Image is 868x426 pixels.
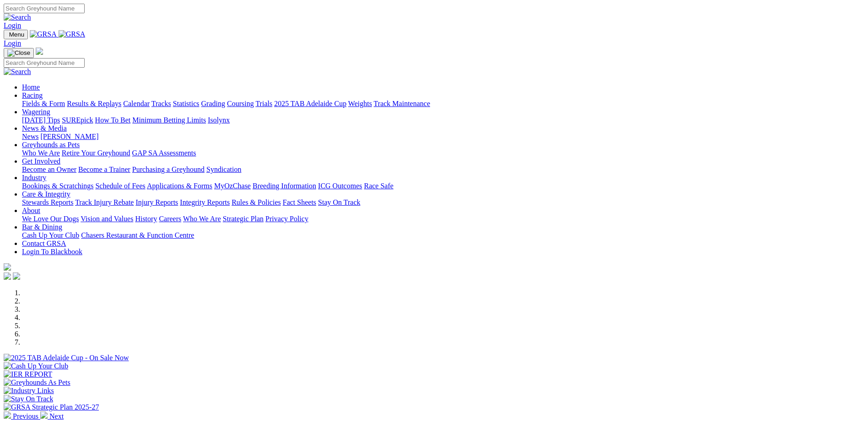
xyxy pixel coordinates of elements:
[4,403,99,411] img: GRSA Strategic Plan 2025-27
[22,198,73,206] a: Stewards Reports
[364,182,393,190] a: Race Safe
[22,174,46,181] a: Industry
[4,4,85,13] input: Search
[22,149,60,157] a: Who We Are
[4,378,70,387] img: Greyhounds As Pets
[22,141,80,149] a: Greyhounds as Pets
[78,165,130,173] a: Become a Trainer
[40,411,48,419] img: chevron-right-pager-white.svg
[227,100,254,107] a: Coursing
[180,198,230,206] a: Integrity Reports
[67,100,121,107] a: Results & Replays
[22,165,864,174] div: Get Involved
[132,165,205,173] a: Purchasing a Greyhound
[22,223,62,231] a: Bar & Dining
[22,116,60,124] a: [DATE] Tips
[374,100,430,107] a: Track Maintenance
[4,412,40,420] a: Previous
[4,362,68,370] img: Cash Up Your Club
[4,21,21,29] a: Login
[255,100,272,107] a: Trials
[4,370,52,378] img: IER REPORT
[4,387,54,395] img: Industry Links
[22,100,65,107] a: Fields & Form
[132,149,196,157] a: GAP SA Assessments
[95,182,145,190] a: Schedule of Fees
[232,198,281,206] a: Rules & Policies
[22,190,70,198] a: Care & Integrity
[208,116,230,124] a: Isolynx
[22,100,864,108] div: Racing
[7,49,30,57] img: Close
[348,100,372,107] a: Weights
[22,215,79,223] a: We Love Our Dogs
[283,198,316,206] a: Fact Sheets
[4,263,11,271] img: logo-grsa-white.png
[274,100,346,107] a: 2025 TAB Adelaide Cup
[30,30,57,38] img: GRSA
[40,412,64,420] a: Next
[62,149,130,157] a: Retire Your Greyhound
[95,116,131,124] a: How To Bet
[36,48,43,55] img: logo-grsa-white.png
[22,133,864,141] div: News & Media
[62,116,93,124] a: SUREpick
[4,30,28,39] button: Toggle navigation
[4,13,31,21] img: Search
[4,272,11,280] img: facebook.svg
[13,412,38,420] span: Previous
[81,215,133,223] a: Vision and Values
[123,100,150,107] a: Calendar
[135,215,157,223] a: History
[151,100,171,107] a: Tracks
[22,149,864,157] div: Greyhounds as Pets
[159,215,181,223] a: Careers
[22,240,66,247] a: Contact GRSA
[4,48,34,58] button: Toggle navigation
[22,182,864,190] div: Industry
[253,182,316,190] a: Breeding Information
[223,215,264,223] a: Strategic Plan
[4,68,31,76] img: Search
[4,39,21,47] a: Login
[4,411,11,419] img: chevron-left-pager-white.svg
[4,395,53,403] img: Stay On Track
[22,182,93,190] a: Bookings & Scratchings
[22,207,40,214] a: About
[22,198,864,207] div: Care & Integrity
[22,133,38,140] a: News
[22,83,40,91] a: Home
[318,182,362,190] a: ICG Outcomes
[201,100,225,107] a: Grading
[9,31,24,38] span: Menu
[22,91,43,99] a: Racing
[22,157,60,165] a: Get Involved
[132,116,206,124] a: Minimum Betting Limits
[22,231,864,240] div: Bar & Dining
[22,124,67,132] a: News & Media
[22,215,864,223] div: About
[22,108,50,116] a: Wagering
[75,198,134,206] a: Track Injury Rebate
[318,198,360,206] a: Stay On Track
[22,248,82,256] a: Login To Blackbook
[265,215,308,223] a: Privacy Policy
[4,58,85,68] input: Search
[40,133,98,140] a: [PERSON_NAME]
[214,182,251,190] a: MyOzChase
[49,412,64,420] span: Next
[13,272,20,280] img: twitter.svg
[59,30,86,38] img: GRSA
[22,165,76,173] a: Become an Owner
[183,215,221,223] a: Who We Are
[22,231,79,239] a: Cash Up Your Club
[206,165,241,173] a: Syndication
[4,354,129,362] img: 2025 TAB Adelaide Cup - On Sale Now
[135,198,178,206] a: Injury Reports
[81,231,194,239] a: Chasers Restaurant & Function Centre
[147,182,212,190] a: Applications & Forms
[173,100,199,107] a: Statistics
[22,116,864,124] div: Wagering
